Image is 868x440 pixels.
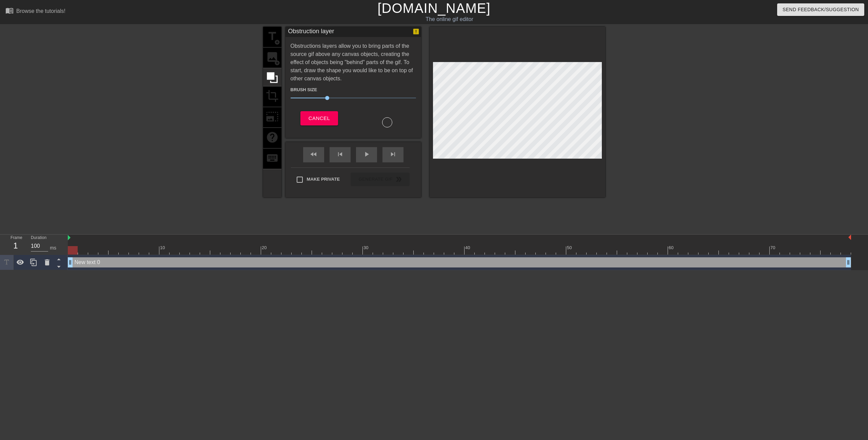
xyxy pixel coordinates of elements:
[336,150,344,158] span: skip_previous
[848,235,851,240] img: bound-end.png
[389,150,397,158] span: skip_next
[465,244,471,251] div: 40
[310,150,318,158] span: fast_rewind
[377,1,490,16] a: [DOMAIN_NAME]
[5,235,26,254] div: Frame
[16,8,65,14] div: Browse the tutorials!
[567,244,573,251] div: 50
[363,244,370,251] div: 30
[67,259,74,266] span: drag_handle
[5,6,65,17] a: Browse the tutorials!
[783,5,859,14] span: Send Feedback/Suggestion
[362,150,371,158] span: play_arrow
[11,240,21,252] div: 1
[31,236,46,240] label: Duration
[291,86,317,93] label: Brush Size
[845,259,852,266] span: drag_handle
[262,244,268,251] div: 20
[669,244,675,251] div: 60
[160,244,166,251] div: 10
[770,244,776,251] div: 70
[293,15,606,23] div: The online gif editor
[50,244,56,252] div: ms
[5,6,14,15] span: menu_book
[307,176,340,183] span: Make Private
[777,3,864,16] button: Send Feedback/Suggestion
[288,27,334,37] div: Obstruction layer
[309,114,330,123] span: Cancel
[291,42,416,127] div: Obstructions layers allow you to bring parts of the source gif above any canvas objects, creating...
[300,111,338,125] button: Cancel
